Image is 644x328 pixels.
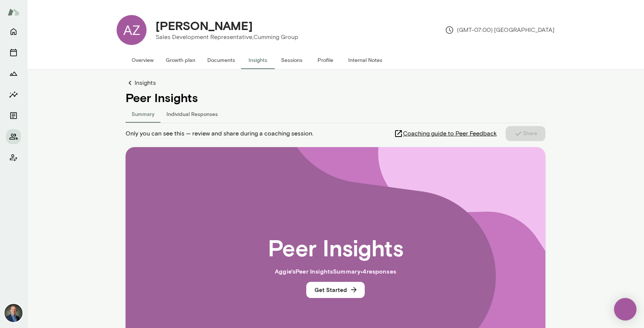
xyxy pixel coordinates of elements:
[6,66,21,81] button: Growth Plan
[156,18,253,33] h4: [PERSON_NAME]
[342,51,388,69] button: Internal Notes
[445,26,554,35] p: (GMT-07:00) [GEOGRAPHIC_DATA]
[156,33,298,42] p: Sales Development Representative, Cumming Group
[309,51,342,69] button: Profile
[4,304,22,322] img: Michael Alden
[160,51,201,69] button: Growth plan
[6,87,21,102] button: Insights
[394,126,506,141] a: Coaching guide to Peer Feedback
[126,51,160,69] button: Overview
[403,129,497,138] span: Coaching guide to Peer Feedback
[268,234,403,261] h2: Peer Insights
[126,105,160,123] button: Summary
[361,268,396,275] span: • 4 response s
[6,24,21,39] button: Home
[126,129,313,138] span: Only you can see this — review and share during a coaching session.
[275,51,309,69] button: Sessions
[6,108,21,123] button: Documents
[201,51,241,69] button: Documents
[7,5,19,19] img: Mento
[126,105,545,123] div: responses-tab
[306,282,365,298] button: Get Started
[275,268,361,275] span: Aggie 's Peer Insights Summary
[6,45,21,60] button: Sessions
[117,15,147,45] div: AZ
[160,105,224,123] button: Individual Responses
[126,78,545,87] a: Insights
[6,129,21,144] button: Members
[6,150,21,165] button: Client app
[126,90,545,105] h4: Peer Insights
[241,51,275,69] button: Insights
